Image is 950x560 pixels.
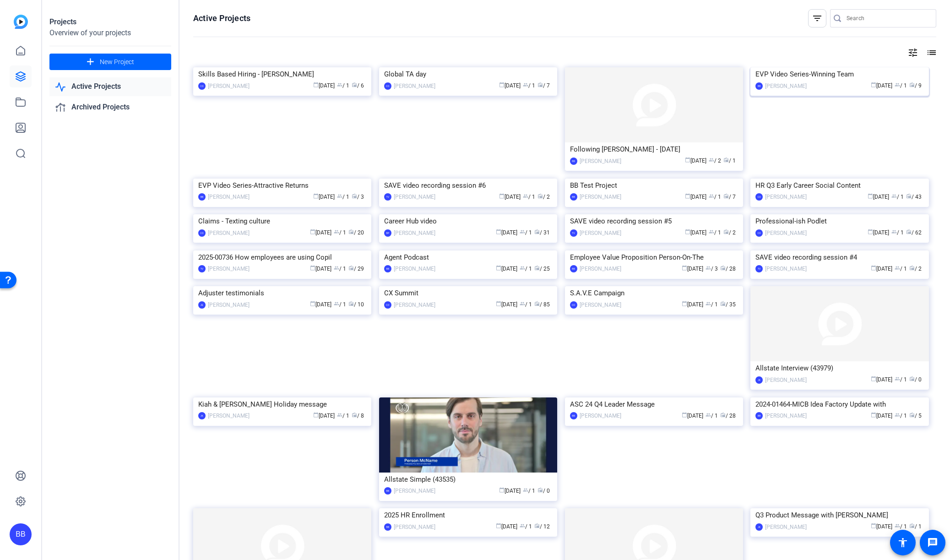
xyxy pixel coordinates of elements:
[384,67,552,81] div: Global TA day
[580,300,621,310] div: [PERSON_NAME]
[755,250,923,264] div: SAVE video recording session #4
[523,488,535,494] span: / 1
[765,264,807,273] div: [PERSON_NAME]
[337,413,349,419] span: / 1
[706,412,711,418] span: group
[384,508,552,522] div: 2025 HR Enrollment
[534,265,540,271] span: radio
[706,266,718,272] span: / 3
[871,413,892,419] span: [DATE]
[906,229,922,236] span: / 62
[523,194,535,200] span: / 1
[520,523,532,530] span: / 1
[871,376,876,381] span: calendar_today
[384,229,391,237] div: BP
[709,157,714,163] span: group
[384,179,552,192] div: SAVE video recording session #6
[352,412,357,418] span: radio
[348,301,364,308] span: / 10
[337,412,342,418] span: group
[580,157,621,166] div: [PERSON_NAME]
[348,265,354,271] span: radio
[499,488,521,494] span: [DATE]
[394,486,435,495] div: [PERSON_NAME]
[534,229,550,236] span: / 31
[496,266,517,272] span: [DATE]
[310,301,331,308] span: [DATE]
[384,523,391,531] div: BB
[891,194,904,200] span: / 1
[755,265,763,272] div: TV
[709,229,721,236] span: / 1
[685,158,706,164] span: [DATE]
[534,229,540,234] span: radio
[534,301,550,308] span: / 85
[394,522,435,532] div: [PERSON_NAME]
[208,228,250,238] div: [PERSON_NAME]
[310,229,331,236] span: [DATE]
[570,412,577,419] div: BB
[313,413,335,419] span: [DATE]
[580,264,621,273] div: [PERSON_NAME]
[352,413,364,419] span: / 8
[723,229,729,234] span: radio
[100,57,134,67] span: New Project
[755,214,923,228] div: Professional-ish Podlet
[709,158,721,164] span: / 2
[895,523,907,530] span: / 1
[334,266,346,272] span: / 1
[682,413,703,419] span: [DATE]
[570,229,577,237] div: TV
[394,192,435,201] div: [PERSON_NAME]
[520,301,525,306] span: group
[570,250,738,264] div: Employee Value Proposition Person-On-The
[895,523,900,528] span: group
[682,265,687,271] span: calendar_today
[49,54,171,70] button: New Project
[14,15,28,29] img: blue-gradient.svg
[523,82,535,89] span: / 1
[198,82,206,90] div: CO
[723,193,729,199] span: radio
[49,27,171,38] div: Overview of your projects
[384,286,552,300] div: CX Summit
[909,82,915,87] span: radio
[496,301,501,306] span: calendar_today
[891,193,897,199] span: group
[895,82,907,89] span: / 1
[534,523,540,528] span: radio
[765,411,807,420] div: [PERSON_NAME]
[685,194,706,200] span: [DATE]
[313,193,319,199] span: calendar_today
[909,265,915,271] span: radio
[337,193,342,199] span: group
[720,413,736,419] span: / 28
[537,194,550,200] span: / 2
[85,56,96,68] mat-icon: add
[520,266,532,272] span: / 1
[720,412,726,418] span: radio
[499,194,521,200] span: [DATE]
[755,397,923,411] div: 2024-01464-MICB Idea Factory Update with
[895,412,900,418] span: group
[720,266,736,272] span: / 28
[895,82,900,87] span: group
[334,229,346,236] span: / 1
[685,229,706,236] span: [DATE]
[580,192,621,201] div: [PERSON_NAME]
[313,412,319,418] span: calendar_today
[755,523,763,531] div: JK
[570,397,738,411] div: ASC 24 Q4 Leader Message
[496,523,501,528] span: calendar_today
[537,488,550,494] span: / 0
[682,301,687,306] span: calendar_today
[709,193,714,199] span: group
[765,522,807,532] div: [PERSON_NAME]
[570,214,738,228] div: SAVE video recording session #5
[198,412,206,419] div: JK
[685,193,690,199] span: calendar_today
[765,375,807,385] div: [PERSON_NAME]
[208,264,250,273] div: [PERSON_NAME]
[384,301,391,309] div: CO
[570,301,577,309] div: CO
